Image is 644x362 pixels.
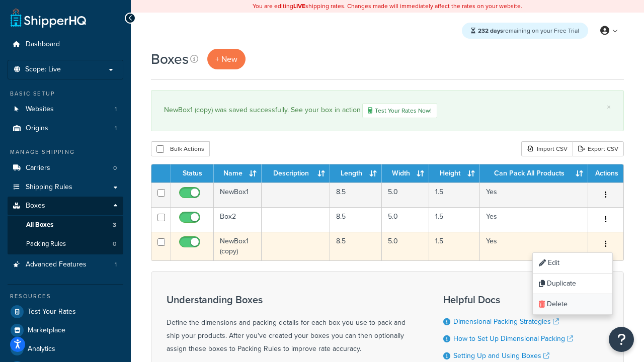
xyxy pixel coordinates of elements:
[8,197,123,215] a: Boxes
[429,183,480,207] td: 1.5
[215,53,237,65] span: + New
[533,294,612,315] a: Delete
[478,26,503,35] strong: 232 days
[330,164,382,183] th: Length : activate to sort column ascending
[164,103,611,118] div: NewBox1 (copy) was saved successfully. See your box in action
[382,207,429,232] td: 5.0
[8,100,123,119] a: Websites 1
[8,235,123,253] li: Packing Rules
[167,294,418,305] h3: Understanding Boxes
[113,240,116,248] span: 0
[8,340,123,358] a: Analytics
[330,232,382,260] td: 8.5
[533,253,612,274] a: Edit
[214,207,262,232] td: Box2
[8,119,123,138] li: Origins
[8,89,123,98] div: Basic Setup
[151,141,210,156] button: Bulk Actions
[25,65,61,74] span: Scope: Live
[214,183,262,207] td: NewBox1
[8,321,123,339] a: Marketplace
[609,327,634,352] button: Open Resource Center
[453,333,573,344] a: How to Set Up Dimensional Packing
[8,178,123,197] a: Shipping Rules
[28,326,65,335] span: Marketplace
[26,221,53,229] span: All Boxes
[26,240,66,248] span: Packing Rules
[607,103,611,111] a: ×
[26,183,72,192] span: Shipping Rules
[480,232,588,260] td: Yes
[362,103,437,118] a: Test Your Rates Now!
[480,183,588,207] td: Yes
[588,164,623,183] th: Actions
[26,105,54,114] span: Websites
[8,35,123,54] a: Dashboard
[8,216,123,234] a: All Boxes 3
[113,221,116,229] span: 3
[115,124,117,133] span: 1
[330,207,382,232] td: 8.5
[26,164,50,172] span: Carriers
[8,100,123,119] li: Websites
[8,159,123,177] a: Carriers 0
[382,232,429,260] td: 5.0
[8,159,123,177] li: Carriers
[533,274,612,294] a: Duplicate
[8,255,123,274] a: Advanced Features 1
[28,345,55,353] span: Analytics
[207,49,246,69] a: + New
[8,255,123,274] li: Advanced Features
[429,207,480,232] td: 1.5
[382,183,429,207] td: 5.0
[453,316,559,327] a: Dimensional Packing Strategies
[26,40,60,49] span: Dashboard
[453,350,549,361] a: Setting Up and Using Boxes
[8,148,123,156] div: Manage Shipping
[429,232,480,260] td: 1.5
[429,164,480,183] th: Height : activate to sort column ascending
[26,260,87,269] span: Advanced Features
[115,105,117,114] span: 1
[330,183,382,207] td: 8.5
[26,124,48,133] span: Origins
[480,207,588,232] td: Yes
[151,49,189,69] h1: Boxes
[171,164,214,183] th: Status
[382,164,429,183] th: Width : activate to sort column ascending
[521,141,573,156] div: Import CSV
[8,303,123,321] a: Test Your Rates
[115,260,117,269] span: 1
[8,235,123,253] a: Packing Rules 0
[8,197,123,254] li: Boxes
[113,164,117,172] span: 0
[8,119,123,138] a: Origins 1
[293,2,305,11] b: LIVE
[262,164,330,183] th: Description : activate to sort column ascending
[167,294,418,355] div: Define the dimensions and packing details for each box you use to pack and ship your products. Af...
[573,141,624,156] a: Export CSV
[214,164,262,183] th: Name : activate to sort column ascending
[462,23,588,39] div: remaining on your Free Trial
[443,294,601,305] h3: Helpful Docs
[28,308,76,316] span: Test Your Rates
[8,216,123,234] li: All Boxes
[214,232,262,260] td: NewBox1 (copy)
[8,292,123,301] div: Resources
[26,202,45,210] span: Boxes
[11,8,86,28] a: ShipperHQ Home
[480,164,588,183] th: Can Pack All Products : activate to sort column ascending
